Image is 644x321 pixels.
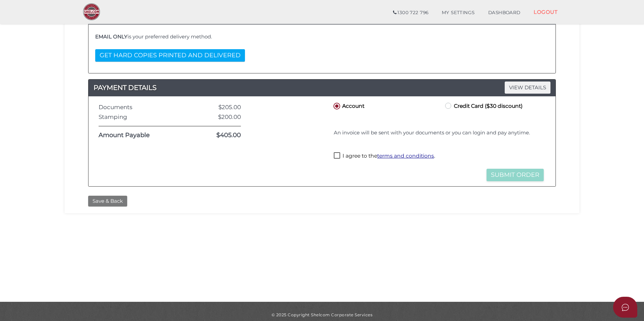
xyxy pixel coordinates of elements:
button: GET HARD COPIES PRINTED AND DELIVERED [95,49,245,62]
div: Documents [94,104,192,110]
a: MY SETTINGS [435,6,481,20]
button: Open asap [613,297,637,318]
div: Amount Payable [94,132,192,139]
a: 1300 722 796 [386,6,435,20]
label: Account [332,101,364,110]
b: EMAIL ONLY [95,33,128,40]
label: Credit Card ($30 discount) [444,101,523,110]
span: VIEW DETAILS [505,82,550,93]
label: I agree to the . [334,152,435,161]
button: Save & Back [88,196,127,207]
div: $205.00 [192,104,246,110]
a: terms and conditions [377,153,434,159]
div: Stamping [94,114,192,120]
a: LOGOUT [527,5,564,19]
div: $200.00 [192,114,246,120]
a: PAYMENT DETAILSVIEW DETAILS [88,82,556,93]
button: Submit Order [487,169,544,181]
h4: is your preferred delivery method. [95,34,549,40]
div: $405.00 [192,132,246,139]
h4: An invoice will be sent with your documents or you can login and pay anytime. [334,130,544,136]
div: © 2025 Copyright Shelcom Corporate Services [70,312,574,318]
a: DASHBOARD [481,6,527,20]
h4: PAYMENT DETAILS [88,82,556,93]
